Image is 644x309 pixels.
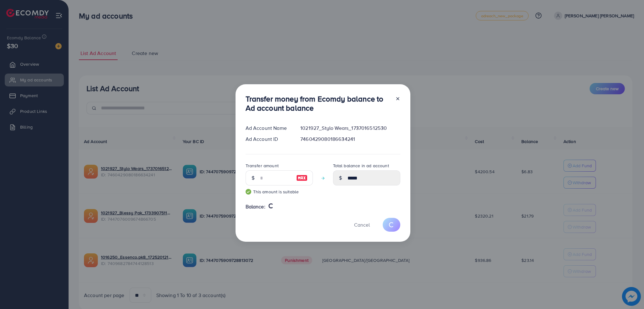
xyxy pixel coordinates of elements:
[296,174,308,182] img: image
[246,163,279,169] label: Transfer amount
[241,135,296,143] div: Ad Account ID
[246,189,313,195] small: This amount is suitable
[241,124,296,132] div: Ad Account Name
[295,124,405,132] div: 1021927_Stylo Wears_1737016512530
[246,94,390,113] h3: Transfer money from Ecomdy balance to Ad account balance
[333,163,389,169] label: Total balance in ad account
[354,221,370,228] span: Cancel
[295,135,405,143] div: 7460429080186634241
[346,218,378,231] button: Cancel
[246,189,251,195] img: guide
[246,203,265,210] span: Balance:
